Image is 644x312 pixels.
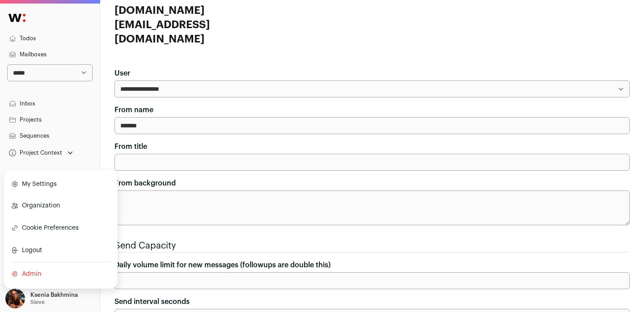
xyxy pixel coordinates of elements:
img: Wellfound [4,9,30,27]
label: Daily volume limit for new messages (followups are double this) [114,260,330,270]
button: Logout [11,240,110,260]
a: Organization [11,196,110,215]
a: Cookie Preferences [11,217,110,239]
h1: [DOMAIN_NAME][EMAIL_ADDRESS][DOMAIN_NAME] [114,4,286,46]
button: Open dropdown [4,289,80,308]
h2: Send Capacity [114,240,630,252]
img: 13968079-medium_jpg [5,289,25,308]
label: User [114,68,130,79]
p: Sieve [30,299,45,306]
a: My Settings [11,174,110,194]
div: Project Context [7,149,62,156]
button: Open dropdown [7,147,75,159]
p: Ksenia Bakhmina [30,291,78,299]
label: From background [114,178,176,189]
a: Admin [11,264,110,284]
label: From title [114,141,147,152]
label: From name [114,105,153,115]
label: Send interval seconds [114,296,190,307]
